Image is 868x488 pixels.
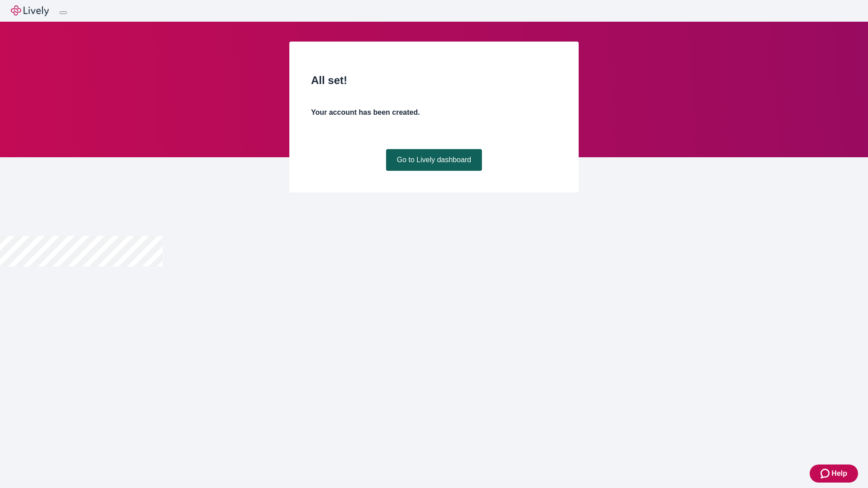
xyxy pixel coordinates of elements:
img: Lively [11,5,49,16]
svg: Zendesk support icon [821,468,831,479]
a: Go to Lively dashboard [386,149,482,171]
button: Zendesk support iconHelp [810,465,858,483]
h2: All set! [311,72,557,89]
span: Help [831,468,847,479]
button: Log out [60,11,67,14]
h4: Your account has been created. [311,107,557,118]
